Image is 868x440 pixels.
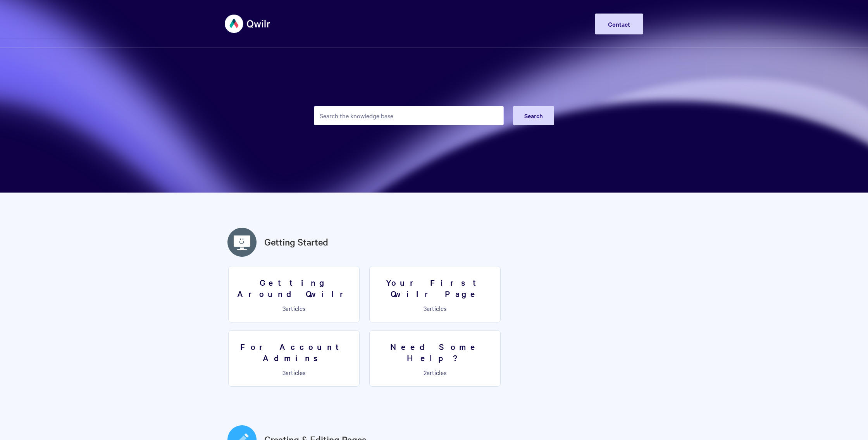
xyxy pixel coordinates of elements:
a: Need Some Help? 2articles [369,330,501,387]
a: Getting Around Qwilr 3articles [228,266,360,322]
h3: Getting Around Qwilr [233,277,355,299]
span: 3 [424,304,427,312]
input: Search the knowledge base [314,106,504,125]
a: Contact [595,14,643,34]
a: Your First Qwilr Page 3articles [369,266,501,322]
p: articles [233,369,355,376]
span: Search [524,111,543,120]
p: articles [374,369,496,376]
button: Search [513,106,554,125]
p: articles [233,305,355,312]
span: 3 [282,304,286,312]
img: Qwilr Help Center [225,9,271,38]
h3: Your First Qwilr Page [374,277,496,299]
span: 3 [282,368,286,377]
span: 2 [424,368,427,377]
a: For Account Admins 3articles [228,330,360,387]
h3: Need Some Help? [374,341,496,363]
p: articles [374,305,496,312]
h3: For Account Admins [233,341,355,363]
a: Getting Started [264,235,328,249]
